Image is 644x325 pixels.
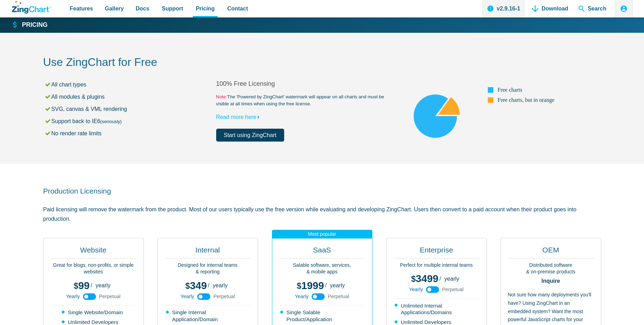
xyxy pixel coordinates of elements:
[44,80,216,89] li: All chart types
[279,245,365,258] h2: SaaS
[508,245,594,258] h2: OEM
[166,309,251,323] li: Single Internal Application/Domain
[213,294,235,299] span: Perpetual
[227,4,248,13] span: Contact
[330,282,345,288] span: yearly
[328,294,349,299] span: Perpetual
[508,278,594,284] strong: Inquire
[91,283,92,288] span: /
[99,294,121,299] span: Perpetual
[208,283,209,288] span: /
[165,262,251,275] p: Designed for internal teams & reporting
[216,129,284,142] a: Start using ZingChart
[216,94,227,99] span: Note:
[44,92,216,101] li: All modules & plugins
[12,21,47,29] a: Pricing
[411,273,438,284] span: 3499
[51,245,136,258] h2: Website
[100,119,122,124] small: (seriously)
[216,93,389,107] small: The 'Powered by ZingChart' watermark will appear on all charts and must be visible at all times w...
[74,280,90,291] span: 99
[297,280,324,291] span: 1999
[444,276,459,282] span: yearly
[62,309,126,316] li: Single Website/Domain
[216,80,389,88] h2: 100% Free Licensing
[44,104,216,114] li: SVG, canvas & VML rendering
[162,4,183,13] span: Support
[295,294,308,299] span: Yearly
[96,282,111,288] span: yearly
[66,294,79,299] span: Yearly
[43,186,601,196] h2: Production Licensing
[394,245,479,258] h2: Enterprise
[12,1,51,14] a: ZingChart Logo. Click to return to the homepage
[196,4,214,13] span: Pricing
[216,114,263,120] a: Read more here
[44,116,216,126] li: Support back to IE6
[185,280,207,291] span: 349
[43,205,601,224] p: Paid licensing will remove the watermark from the product. Most of our users typically use the fr...
[70,4,93,13] span: Features
[280,309,365,323] li: Single Salable Product/Application
[409,287,423,292] span: Yearly
[43,55,601,71] h2: Use ZingChart for Free
[439,276,441,282] span: /
[105,4,124,13] span: Gallery
[394,262,479,269] p: Perfect for multiple internal teams
[213,282,228,288] span: yearly
[508,262,594,275] p: Distributed software & on-premise products
[395,302,479,316] li: Unlimited Internal Applications/Domains
[325,283,326,288] span: /
[180,294,194,299] span: Yearly
[165,245,251,258] h2: Internal
[22,22,47,28] strong: Pricing
[136,4,149,13] span: Docs
[279,262,365,275] p: Salable software, services, & mobile apps
[51,262,136,275] p: Great for blogs, non-profits, or simple websites
[44,129,216,138] li: No render rate limits
[442,287,464,292] span: Perpetual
